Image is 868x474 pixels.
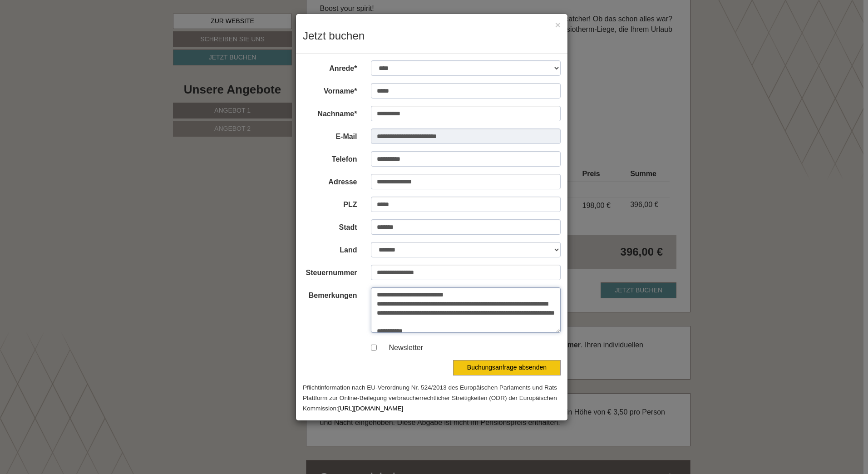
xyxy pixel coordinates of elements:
a: [URL][DOMAIN_NAME] [338,405,404,412]
button: × [555,20,561,30]
label: E-Mail [296,128,364,142]
label: Bemerkungen [296,287,364,301]
label: Land [296,242,364,256]
label: Newsletter [380,343,424,353]
label: PLZ [296,197,364,210]
label: Nachname* [296,106,364,119]
label: Steuernummer [296,265,364,278]
label: Telefon [296,151,364,165]
label: Anrede* [296,60,364,74]
label: Stadt [296,219,364,233]
label: Vorname* [296,83,364,97]
button: Buchungsanfrage absenden [453,360,561,375]
label: Adresse [296,174,364,188]
small: Pflichtinformation nach EU-Verordnung Nr. 524/2013 des Europäischen Parlaments und Rats Plattform... [303,384,557,412]
h3: Jetzt buchen [303,30,561,42]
